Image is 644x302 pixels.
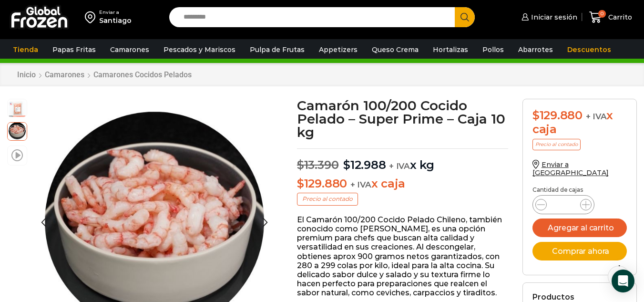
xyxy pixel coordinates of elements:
a: Papas Fritas [48,41,101,59]
div: x caja [532,109,627,136]
a: Camarones [44,70,85,79]
a: Hortalizas [428,41,473,59]
div: Open Intercom Messenger [612,270,634,292]
bdi: 12.988 [343,158,386,172]
a: Camarones [105,41,154,59]
span: + IVA [350,180,371,189]
button: Search button [455,7,475,27]
span: $ [532,108,540,122]
input: Product quantity [554,198,572,211]
a: Pollos [478,41,509,59]
a: Pulpa de Frutas [245,41,309,59]
img: address-field-icon.svg [85,9,99,25]
span: $ [297,177,304,190]
bdi: 129.880 [532,108,583,122]
p: Precio al contado [532,139,581,150]
a: Inicio [17,70,36,79]
p: x caja [297,177,508,191]
div: Enviar a [99,9,132,16]
nav: Breadcrumb [17,70,192,79]
div: Santiago [99,16,132,25]
h1: Camarón 100/200 Cocido Pelado – Super Prime – Caja 10 kg [297,99,508,139]
p: x kg [297,148,508,172]
bdi: 13.390 [297,158,338,172]
span: + IVA [586,112,607,121]
a: 0 Carrito [587,6,634,29]
a: Queso Crema [367,41,423,59]
a: Descuentos [562,41,616,59]
span: camaron nacional [8,121,27,140]
span: Iniciar sesión [529,12,577,22]
button: Agregar al carrito [532,219,627,237]
a: Iniciar sesión [519,8,577,27]
button: Comprar ahora [532,242,627,260]
p: Precio al contado [297,193,358,205]
span: $ [297,158,304,172]
a: Appetizers [314,41,362,59]
a: Camarones Cocidos Pelados [93,70,192,79]
span: $ [343,158,350,172]
span: camaron nacional [8,99,27,118]
a: Enviar a [GEOGRAPHIC_DATA] [532,160,609,177]
p: Cantidad de cajas [532,187,627,193]
span: + IVA [389,161,410,171]
a: Abarrotes [513,41,558,59]
span: Carrito [606,12,632,22]
span: 0 [598,10,606,18]
a: Pescados y Mariscos [159,41,240,59]
p: El Camarón 100/200 Cocido Pelado Chileno, también conocido como [PERSON_NAME], es una opción prem... [297,215,508,298]
a: Tienda [8,41,43,59]
bdi: 129.880 [297,177,347,190]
